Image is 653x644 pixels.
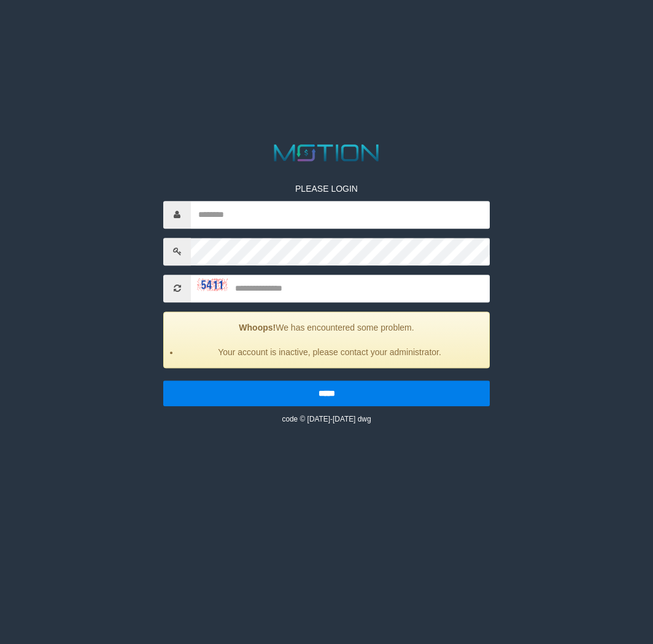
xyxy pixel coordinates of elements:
small: code © [DATE]-[DATE] dwg [282,415,371,423]
img: MOTION_logo.png [269,141,384,164]
li: Your account is inactive, please contact your administrator. [179,346,480,358]
div: We has encountered some problem. [163,312,490,368]
strong: Whoops! [239,323,276,332]
p: PLEASE LOGIN [163,183,490,195]
img: captcha [197,278,228,291]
